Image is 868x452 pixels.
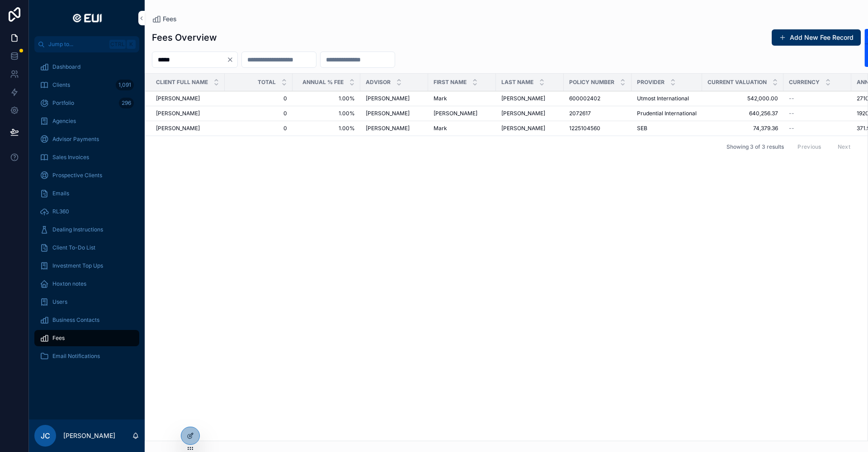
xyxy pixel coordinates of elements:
[34,312,139,328] a: Business Contacts
[48,41,106,48] span: Jump to...
[34,203,139,220] a: RL360
[434,110,477,117] span: [PERSON_NAME]
[569,95,626,102] a: 600002402
[34,240,139,256] a: Client To-Do List
[230,95,287,102] a: 0
[156,95,219,102] a: [PERSON_NAME]
[34,131,139,147] a: Advisor Payments
[52,316,99,324] span: Business Contacts
[52,63,80,71] span: Dashboard
[569,110,626,117] a: 2072617
[52,262,103,269] span: Investment Top Ups
[708,95,778,102] a: 542,000.00
[501,125,545,132] span: [PERSON_NAME]
[34,59,139,75] a: Dashboard
[258,79,276,86] span: Total
[156,125,219,132] a: [PERSON_NAME]
[52,190,69,197] span: Emails
[366,125,410,132] span: [PERSON_NAME]
[637,125,647,132] span: SEB
[29,52,145,376] div: scrollable content
[772,29,861,46] button: Add New Fee Record
[789,95,794,102] span: --
[789,110,794,117] span: --
[789,125,794,132] span: --
[34,36,139,52] button: Jump to...CtrlK
[789,95,846,102] a: --
[708,110,778,117] a: 640,256.37
[69,11,104,25] img: App logo
[366,79,391,86] span: Advisor
[52,208,69,215] span: RL360
[789,125,846,132] a: --
[52,334,65,342] span: Fees
[569,125,626,132] a: 1225104560
[434,95,491,102] a: Mark
[298,110,355,117] span: 1.00%
[501,79,533,86] span: Last Name
[52,280,86,287] span: Hoxton notes
[789,110,846,117] a: --
[366,110,423,117] a: [PERSON_NAME]
[501,110,558,117] a: [PERSON_NAME]
[34,185,139,202] a: Emails
[34,77,139,93] a: Clients1,091
[434,95,447,102] span: Mark
[569,95,600,102] span: 600002402
[52,353,100,360] span: Email Notifications
[637,125,697,132] a: SEB
[230,125,287,132] a: 0
[109,40,126,49] span: Ctrl
[434,110,491,117] a: [PERSON_NAME]
[569,110,591,117] span: 2072617
[52,172,102,179] span: Prospective Clients
[34,330,139,346] a: Fees
[34,149,139,165] a: Sales Invoices
[501,95,558,102] a: [PERSON_NAME]
[434,79,467,86] span: First Name
[52,99,74,107] span: Portfolio
[569,79,614,86] span: Policy Number
[434,125,447,132] span: Mark
[156,110,219,117] a: [PERSON_NAME]
[298,95,355,102] a: 1.00%
[708,125,778,132] a: 74,379.36
[366,95,423,102] a: [PERSON_NAME]
[127,41,135,48] span: K
[302,79,344,86] span: Annual % Fee
[119,98,134,108] div: 296
[569,125,600,132] span: 1225104560
[156,110,200,117] span: [PERSON_NAME]
[726,143,784,151] span: Showing 3 of 3 results
[34,258,139,274] a: Investment Top Ups
[637,95,689,102] span: Utmost International
[501,125,558,132] a: [PERSON_NAME]
[63,431,115,440] p: [PERSON_NAME]
[789,79,820,86] span: Currency
[434,125,491,132] a: Mark
[156,79,208,86] span: Client Full Name
[52,298,67,306] span: Users
[501,95,545,102] span: [PERSON_NAME]
[637,95,697,102] a: Utmost International
[366,110,410,117] span: [PERSON_NAME]
[637,110,697,117] a: Prudential International
[298,125,355,132] a: 1.00%
[52,226,103,233] span: Dealing Instructions
[152,31,217,44] h1: Fees Overview
[708,79,767,86] span: Current Valuation
[230,110,287,117] a: 0
[34,167,139,184] a: Prospective Clients
[52,244,95,251] span: Client To-Do List
[156,125,200,132] span: [PERSON_NAME]
[156,95,200,102] span: [PERSON_NAME]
